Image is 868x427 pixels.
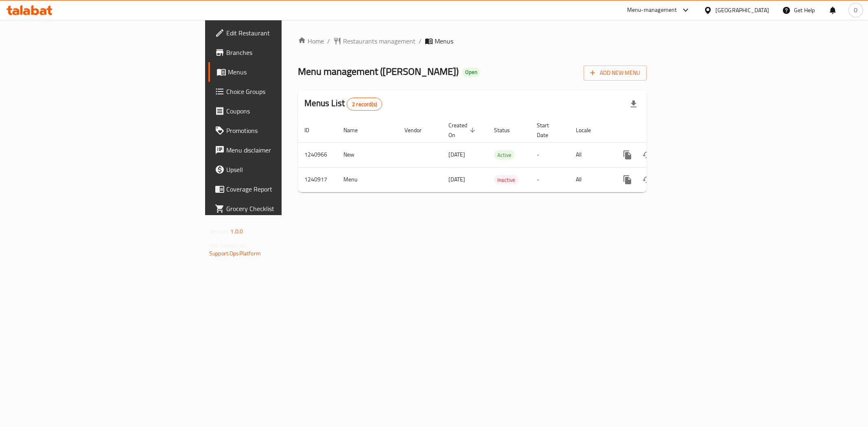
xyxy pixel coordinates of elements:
span: Menus [435,36,453,46]
span: Locale [576,125,601,135]
a: Support.OpsPlatform [209,248,261,259]
a: Edit Restaurant [208,23,350,43]
div: Menu-management [627,5,677,15]
span: Branches [226,48,343,57]
span: ID [304,125,320,135]
span: Active [494,150,515,160]
a: Branches [208,43,350,62]
span: Coupons [226,106,343,116]
span: Inactive [494,175,518,185]
div: Inactive [494,175,518,185]
span: Menu disclaimer [226,145,343,155]
a: Restaurants management [333,36,415,46]
span: Add New Menu [590,68,640,78]
a: Coverage Report [208,179,350,199]
span: Choice Groups [226,87,343,96]
table: enhanced table [298,118,702,192]
span: [DATE] [448,149,465,160]
span: Open [462,69,481,76]
li: / [419,36,422,46]
td: New [337,142,398,167]
span: Vendor [404,125,432,135]
span: Start Date [537,120,560,140]
div: [GEOGRAPHIC_DATA] [715,6,769,15]
span: Coverage Report [226,184,343,194]
span: Edit Restaurant [226,28,343,38]
span: Get support on: [209,240,247,251]
span: Restaurants management [343,36,415,46]
div: Total records count [347,98,382,111]
button: Change Status [637,170,657,190]
span: 1.0.0 [230,226,243,237]
td: All [569,167,611,192]
a: Promotions [208,121,350,140]
span: Created On [448,120,478,140]
span: Promotions [226,126,343,135]
span: Upsell [226,165,343,174]
td: Menu [337,167,398,192]
span: Version: [209,226,229,237]
div: Active [494,150,515,160]
td: All [569,142,611,167]
nav: breadcrumb [298,36,647,46]
a: Upsell [208,160,350,179]
span: Menus [228,67,343,77]
span: [DATE] [448,174,465,185]
td: - [530,142,569,167]
a: Choice Groups [208,82,350,101]
button: Add New Menu [584,65,647,81]
button: more [618,170,637,190]
span: Status [494,125,520,135]
span: Grocery Checklist [226,204,343,213]
span: Menu management ( [PERSON_NAME] ) [298,62,459,81]
th: Actions [611,118,702,143]
span: O [854,6,857,15]
span: 2 record(s) [347,100,382,108]
a: Grocery Checklist [208,199,350,218]
h2: Menus List [304,97,382,111]
div: Export file [624,94,643,114]
button: more [618,145,637,165]
a: Coupons [208,101,350,121]
a: Menus [208,62,350,82]
div: Open [462,68,481,77]
td: - [530,167,569,192]
span: Name [343,125,368,135]
a: Menu disclaimer [208,140,350,160]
